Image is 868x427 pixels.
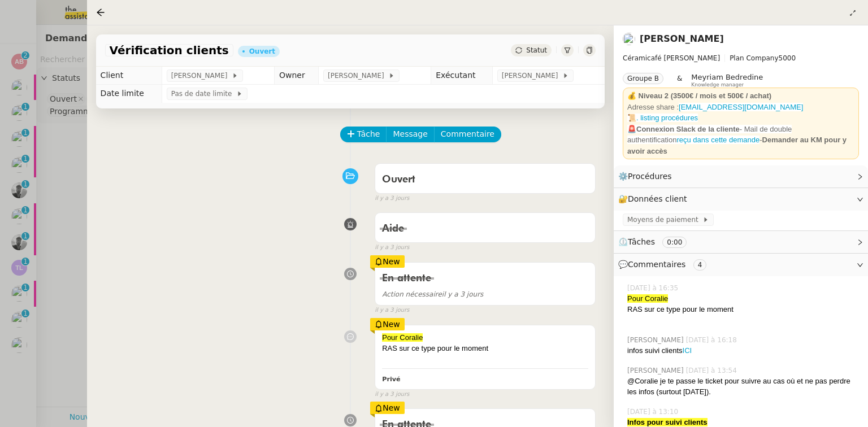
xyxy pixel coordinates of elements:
[691,82,744,88] span: Knowledge manager
[627,376,859,398] div: @Coralie je te passe le ticket pour suivre au cas où et ne pas perdre les infos (surtout [DATE]).
[340,127,387,142] button: Tâche
[691,73,763,81] span: Meyriam Bedredine
[623,54,720,62] span: Céramicafé [PERSON_NAME]
[431,67,493,85] td: Exécutant
[526,46,547,54] span: Statut
[691,73,763,88] app-user-label: Knowledge manager
[96,85,162,103] td: Date limite
[370,318,405,330] div: New
[375,194,409,203] span: il y a 3 jours
[662,237,687,248] nz-tag: 0:00
[370,402,405,414] div: New
[110,45,229,56] span: Vérification clients
[627,345,859,356] div: infos suivi clients
[627,418,708,426] strong: Infos pour suivi clients
[627,335,686,345] span: [PERSON_NAME]
[628,260,685,269] span: Commentaires
[382,333,423,342] span: Pour Coralie
[686,335,739,345] span: [DATE] à 16:18
[679,103,803,111] a: [EMAIL_ADDRESS][DOMAIN_NAME]
[393,128,427,141] span: Message
[640,33,724,44] a: [PERSON_NAME]
[328,70,388,81] span: [PERSON_NAME]
[627,125,636,133] span: 🚨
[386,127,434,142] button: Message
[96,67,162,85] td: Client
[627,114,698,122] a: 📜. listing procédures
[382,273,431,284] span: En attente
[627,283,680,293] span: [DATE] à 16:35
[614,254,868,276] div: 💬Commentaires 4
[627,102,854,113] div: Adresse share :
[441,128,494,141] span: Commentaire
[627,124,854,157] div: -
[382,290,442,298] span: Action nécessaire
[618,170,677,183] span: ⚙️
[375,306,409,315] span: il y a 3 jours
[249,48,275,55] div: Ouvert
[683,346,692,355] a: ICI
[628,172,672,181] span: Procédures
[730,54,778,62] span: Plan Company
[627,91,771,100] strong: 💰 Niveau 2 (3500€ / mois et 500€ / achat)
[382,175,415,185] span: Ouvert
[677,73,682,88] span: &
[779,54,796,62] span: 5000
[693,259,707,271] nz-tag: 4
[614,188,868,210] div: 🔐Données client
[614,231,868,253] div: ⏲️Tâches 0:00
[171,88,236,99] span: Pas de date limite
[375,243,409,252] span: il y a 3 jours
[382,224,404,234] span: Aide
[502,70,562,81] span: [PERSON_NAME]
[628,194,687,203] span: Données client
[275,67,319,85] td: Owner
[627,214,702,225] span: Moyens de paiement
[375,390,409,399] span: il y a 3 jours
[676,136,759,144] a: reçu dans cette demande
[627,304,859,315] div: RAS sur ce type pour le moment
[618,260,711,269] span: 💬
[434,127,501,142] button: Commentaire
[627,294,668,303] span: Pour Coralie
[627,136,847,155] strong: Demander au KM pour y avoir accès
[382,376,400,383] b: Privé
[627,365,686,376] span: [PERSON_NAME]
[618,237,696,246] span: ⏲️
[686,365,739,376] span: [DATE] à 13:54
[614,165,868,188] div: ⚙️Procédures
[357,128,380,141] span: Tâche
[382,290,483,298] span: il y a 3 jours
[628,237,655,246] span: Tâches
[623,73,663,84] nz-tag: Groupe B
[370,255,405,268] div: New
[618,193,692,206] span: 🔐
[171,70,232,81] span: [PERSON_NAME]
[627,407,680,417] span: [DATE] à 13:10
[623,33,635,45] img: users%2F9mvJqJUvllffspLsQzytnd0Nt4c2%2Favatar%2F82da88e3-d90d-4e39-b37d-dcb7941179ae
[636,125,740,133] strong: Connexion Slack de la cliente
[382,343,588,354] div: RAS sur ce type pour le moment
